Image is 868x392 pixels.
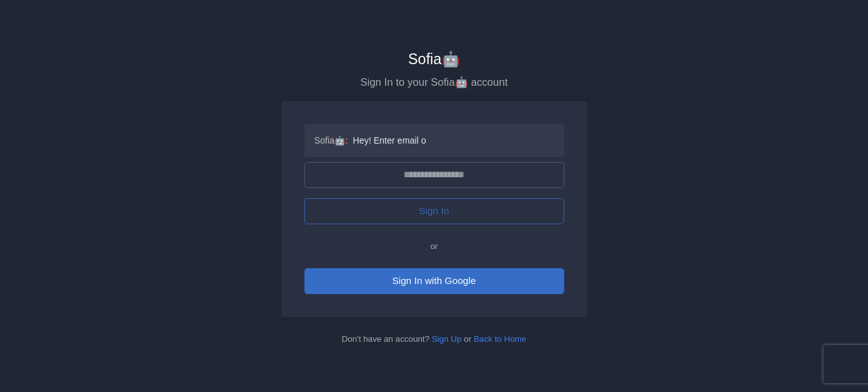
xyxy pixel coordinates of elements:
[315,134,348,147] strong: Sofia🤖 :
[281,332,587,346] div: Don't have an account? or
[432,334,462,344] a: Sign Up
[304,240,564,253] div: or
[353,134,426,147] span: Hey! Enter email o
[281,51,587,69] h2: Sofia🤖
[474,334,527,344] a: Back to Home
[281,74,587,91] p: Sign In to your Sofia🤖 account
[304,268,564,294] button: Sign In with Google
